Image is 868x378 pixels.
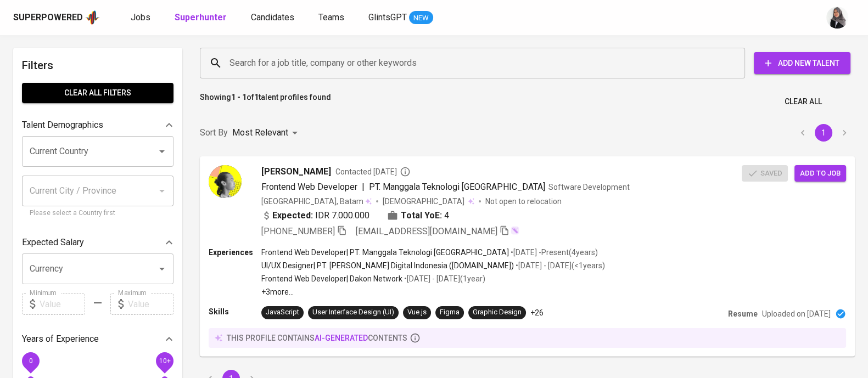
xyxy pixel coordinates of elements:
button: Clear All filters [22,83,173,103]
a: [PERSON_NAME]Contacted [DATE]Frontend Web Developer|PT. Manggala Teknologi [GEOGRAPHIC_DATA]Softw... [200,156,855,357]
div: User Interface Design (UI) [312,307,394,318]
span: 4 [444,209,449,222]
span: Add to job [800,167,841,180]
b: Expected: [272,209,313,222]
button: Add to job [794,165,846,182]
span: 0 [29,357,32,365]
span: GlintsGPT [368,12,407,22]
p: Skills [209,306,261,317]
a: Superpoweredapp logo [13,9,100,26]
p: Years of Experience [22,332,99,346]
span: PT. Manggala Teknologi [GEOGRAPHIC_DATA] [369,182,545,192]
p: Experiences [209,247,261,258]
span: Frontend Web Developer [261,182,357,192]
img: sinta.windasari@glints.com [826,7,848,29]
span: Teams [318,12,344,22]
span: Candidates [251,12,294,22]
b: Superhunter [175,12,227,22]
nav: pagination navigation [792,124,855,142]
a: Teams [318,11,346,25]
div: Years of Experience [22,328,173,350]
span: Clear All [785,95,822,109]
p: Uploaded on [DATE] [762,308,831,319]
div: Figma [440,307,460,318]
span: Contacted [DATE] [335,166,411,177]
p: Talent Demographics [22,119,103,132]
img: 01eaed04a2c8e953411196814e99f629.jpg [209,165,242,198]
span: 10+ [159,357,170,365]
p: Showing of talent profiles found [200,92,331,112]
span: Add New Talent [763,57,842,70]
button: page 1 [815,124,832,142]
div: Graphic Design [473,307,522,318]
p: • [DATE] - [DATE] ( 1 year ) [402,273,485,284]
p: Sort By [200,126,228,139]
p: Frontend Web Developer | Dakon Network [261,273,402,284]
p: Expected Salary [22,236,84,249]
a: Superhunter [175,11,229,25]
button: Add New Talent [754,52,850,74]
a: GlintsGPT NEW [368,11,433,25]
svg: By Batam recruiter [400,166,411,177]
p: +26 [530,307,544,318]
p: UI/UX Designer | PT. [PERSON_NAME] Digital Indonesia ([DOMAIN_NAME]) [261,260,514,271]
div: Most Relevant [232,123,301,143]
button: Clear All [780,92,826,112]
b: 1 [254,93,259,101]
div: Talent Demographics [22,114,173,136]
img: magic_wand.svg [511,226,519,235]
span: Software Development [548,183,630,191]
b: 1 - 1 [231,93,247,101]
div: [GEOGRAPHIC_DATA], Batam [261,196,372,207]
span: [PHONE_NUMBER] [261,226,335,236]
p: Most Relevant [232,126,288,139]
button: Open [154,144,170,159]
span: Jobs [131,12,150,22]
p: +3 more ... [261,286,605,297]
a: Jobs [131,11,153,25]
h6: Filters [22,57,173,74]
p: • [DATE] - Present ( 4 years ) [509,247,598,258]
p: this profile contains contents [227,332,407,343]
span: NEW [409,13,433,24]
div: IDR 7.000.000 [261,209,369,222]
b: Total YoE: [401,209,442,222]
p: Please select a Country first [30,208,166,219]
img: app logo [85,9,100,26]
a: Candidates [251,11,296,25]
span: Clear All filters [31,86,165,100]
p: • [DATE] - [DATE] ( <1 years ) [514,260,605,271]
div: Vue.js [407,307,427,318]
input: Value [40,293,85,315]
span: [DEMOGRAPHIC_DATA] [383,196,466,207]
span: [PERSON_NAME] [261,165,331,178]
span: [EMAIL_ADDRESS][DOMAIN_NAME] [356,226,497,236]
div: JavaScript [266,307,299,318]
p: Not open to relocation [485,196,562,207]
div: Expected Salary [22,232,173,253]
p: Frontend Web Developer | PT. Manggala Teknologi [GEOGRAPHIC_DATA] [261,247,509,258]
div: Superpowered [13,12,83,24]
span: AI-generated [315,334,368,342]
input: Value [128,293,173,315]
button: Open [154,261,170,277]
p: Resume [728,308,758,319]
span: | [362,180,365,194]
